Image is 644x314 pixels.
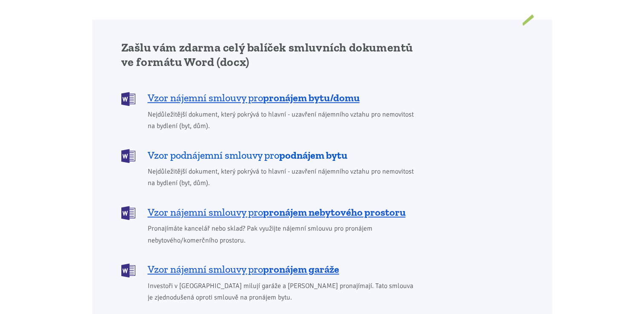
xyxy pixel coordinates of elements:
a: Vzor podnájemní smlouvy propodnájem bytu [121,148,420,162]
span: Vzor nájemní smlouvy pro [148,263,339,276]
b: podnájem bytu [279,149,347,161]
a: Vzor nájemní smlouvy propronájem bytu/domu [121,91,420,105]
img: DOCX (Word) [121,149,135,163]
img: DOCX (Word) [121,263,135,277]
span: Vzor nájemní smlouvy pro [148,91,360,105]
a: Vzor nájemní smlouvy propronájem garáže [121,263,420,277]
span: Vzor nájemní smlouvy pro [148,206,406,219]
img: DOCX (Word) [121,206,135,220]
a: Vzor nájemní smlouvy propronájem nebytového prostoru [121,205,420,219]
span: Nejdůležitější dokument, který pokrývá to hlavní - uzavření nájemního vztahu pro nemovitost na by... [148,109,420,132]
b: pronájem nebytového prostoru [263,206,406,218]
span: Vzor podnájemní smlouvy pro [148,148,347,162]
img: DOCX (Word) [121,92,135,106]
h2: Zašlu vám zdarma celý balíček smluvních dokumentů ve formátu Word (docx) [121,40,420,69]
b: pronájem bytu/domu [263,91,360,104]
span: Investoři v [GEOGRAPHIC_DATA] milují garáže a [PERSON_NAME] pronajímají. Tato smlouva je zjednodu... [148,280,420,303]
span: Nejdůležitější dokument, který pokrývá to hlavní - uzavření nájemního vztahu pro nemovitost na by... [148,166,420,189]
b: pronájem garáže [263,263,339,275]
span: Pronajímáte kancelář nebo sklad? Pak využijte nájemní smlouvu pro pronájem nebytového/komerčního ... [148,223,420,246]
